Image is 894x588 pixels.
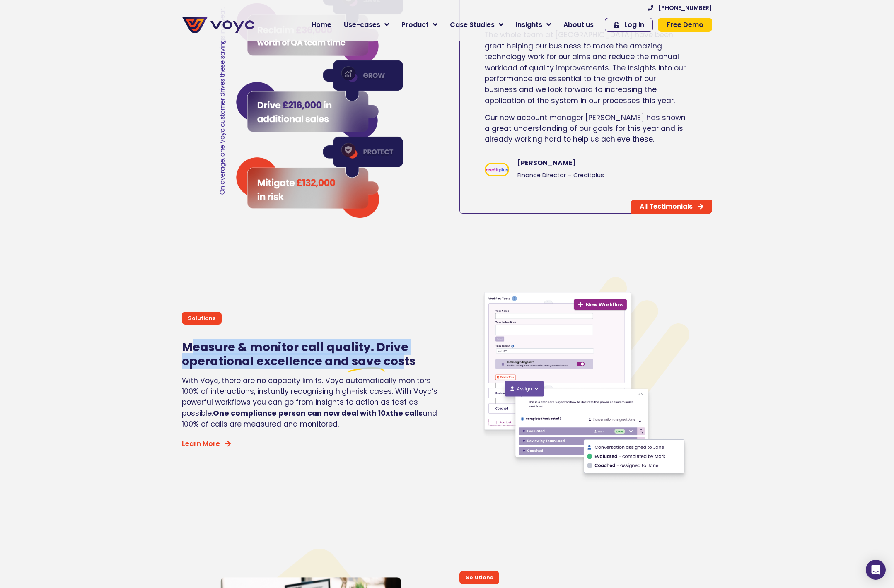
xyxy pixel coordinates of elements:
div: Solutions [182,312,222,325]
h6: [PERSON_NAME] [517,159,687,167]
p: Our new account manager [PERSON_NAME] has shown a great understanding of our goals for this year ... [485,112,687,145]
span: Use-cases [344,20,380,30]
span: Product [401,20,429,30]
a: About us [557,17,600,33]
a: Use-cases [338,17,395,33]
a: Free Demo [658,18,712,32]
img: Operational excellence screenshots [482,277,689,484]
span: Job title [110,67,138,77]
span: save [352,354,381,369]
b: the calls [390,408,423,418]
span: Case Studies [450,20,495,30]
p: The whole team at [GEOGRAPHIC_DATA] have been great helping our business to make the amazing tech... [485,29,687,106]
a: Home [305,17,338,33]
p: With Voyc, there are no capacity limits. Voyc automatically monitors 100% of interactions, instan... [182,375,443,430]
span: Home [312,20,331,30]
a: Product [395,17,444,33]
a: Learn More [182,441,231,447]
a: Case Studies [444,17,510,33]
a: Log In [605,18,653,32]
span: Learn More [182,441,220,447]
div: Open Intercom Messenger [866,560,886,580]
span: Insights [516,20,542,30]
b: One compliance person can now deal with 10x [213,408,390,418]
a: All Testimonials [631,200,712,214]
img: voyc-full-logo [182,17,254,33]
p: Finance Director – Creditplus [517,171,687,180]
span: Log In [624,22,644,28]
div: Solutions [459,571,499,584]
a: Insights [510,17,557,33]
span: Measure & monitor call quality. Drive operational excellence and [182,339,408,369]
span: costs [384,353,416,369]
span: Free Demo [667,22,703,28]
a: [PHONE_NUMBER] [648,5,712,11]
span: Phone [110,33,130,43]
span: About us [563,20,594,30]
span: [PHONE_NUMBER] [658,5,712,11]
a: Privacy Policy [171,172,210,181]
span: All Testimonials [640,203,693,210]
